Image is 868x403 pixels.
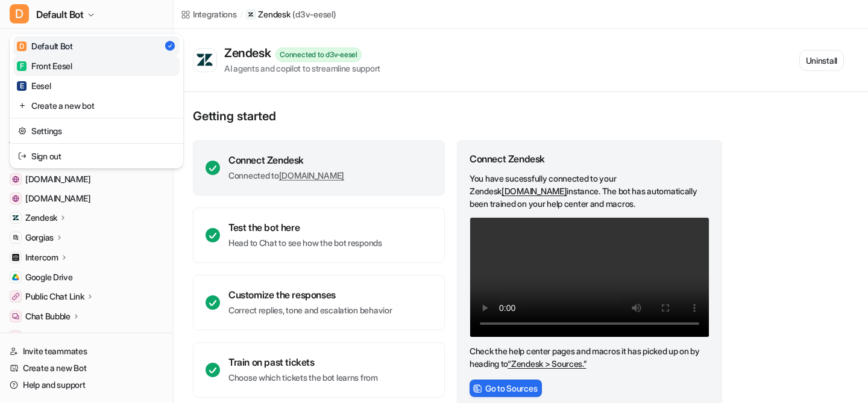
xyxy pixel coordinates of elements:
span: F [17,61,27,71]
img: reset [18,125,27,137]
span: D [17,42,27,51]
div: DDefault Bot [10,34,183,168]
div: Front Eesel [17,60,72,72]
span: E [17,81,27,91]
div: Default Bot [17,40,73,52]
span: Default Bot [36,6,84,23]
img: reset [18,150,27,162]
a: Sign out [13,146,180,166]
img: reset [18,99,27,112]
span: D [10,4,29,23]
a: Settings [13,121,180,141]
div: Eesel [17,79,51,92]
a: Create a new bot [13,96,180,115]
